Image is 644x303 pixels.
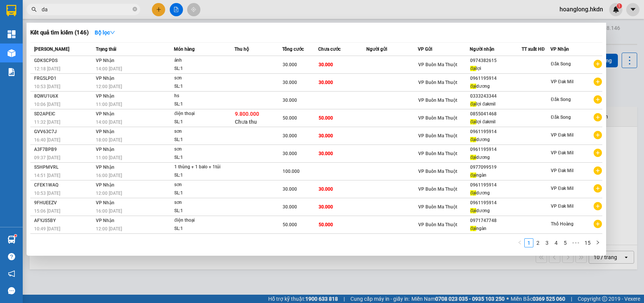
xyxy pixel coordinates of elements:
span: 12:00 [DATE] [96,226,122,232]
div: sơn [174,199,231,207]
div: sơn [174,145,231,154]
div: dương [470,207,521,215]
span: 30.000 [319,62,333,67]
span: VP Gửi [418,47,432,52]
input: Tìm tên, số ĐT hoặc mã đơn [42,5,131,14]
div: 0855041468 [470,110,521,118]
span: 16:40 [DATE] [34,137,60,143]
span: 11:00 [DATE] [96,155,122,160]
div: SD2APEIC [34,110,94,118]
span: đại [470,208,476,213]
span: 30.000 [283,133,297,138]
div: AFYJS5BY [34,217,94,225]
div: sơn [174,181,231,189]
div: SL: 1 [174,154,231,162]
div: 0333243344 [470,92,521,100]
a: 5 [561,239,569,247]
span: VP Buôn Ma Thuột [418,204,457,210]
span: đại [470,101,476,107]
button: Bộ lọcdown [89,26,121,39]
span: TT xuất HĐ [522,47,545,52]
a: 1 [525,239,533,247]
span: đại [470,84,476,89]
span: 10:06 [DATE] [34,102,60,107]
div: dương [470,136,521,144]
span: [PERSON_NAME] [34,47,69,52]
div: 0977099519 [470,163,521,171]
span: Trạng thái [96,47,116,52]
h3: Kết quả tìm kiếm ( 146 ) [30,29,89,37]
span: plus-circle [594,95,602,104]
button: left [515,238,524,247]
span: đại [470,226,476,231]
span: VP Buôn Ma Thuột [418,222,457,227]
span: VP Đak Mil [551,168,574,173]
div: 8QWU1U6X [34,92,94,100]
span: 16:00 [DATE] [96,208,122,214]
span: 50.000 [283,222,297,227]
div: 0961195914 [470,199,521,207]
div: SL: 1 [174,65,231,73]
span: VP Nhận [96,200,114,205]
span: notification [8,270,15,277]
span: plus-circle [594,113,602,121]
span: right [596,240,600,245]
span: 14:51 [DATE] [34,173,60,178]
span: 30.000 [283,80,297,85]
span: đại [470,66,476,71]
li: Next Page [593,238,602,247]
span: 30.000 [283,62,297,67]
span: Món hàng [174,47,195,52]
div: SL: 1 [174,136,231,144]
span: Đắk Song [551,61,571,67]
img: dashboard-icon [8,30,16,38]
span: 50.000 [283,115,297,121]
div: lợi đakmil [470,118,521,126]
span: VP Nhận [96,58,114,63]
span: plus-circle [594,220,602,228]
li: 15 [582,238,593,247]
span: plus-circle [594,78,602,86]
span: VP Buôn Ma Thuột [418,186,457,192]
span: 11:00 [DATE] [96,102,122,107]
div: SL: 1 [174,118,231,126]
li: 2 [533,238,542,247]
span: VP Buôn Ma Thuột [418,98,457,103]
span: VP Buôn Ma Thuột [418,115,457,121]
span: 11:32 [DATE] [34,120,60,125]
span: VP Buôn Ma Thuột [418,80,457,85]
div: sơn [174,127,231,136]
span: 30.000 [283,186,297,192]
span: VP Nhận [96,76,114,81]
span: VP Nhận [550,47,569,52]
span: 30.000 [319,204,333,210]
span: 18:00 [DATE] [96,137,122,143]
span: VP Nhận [96,218,114,223]
span: 15:06 [DATE] [34,208,60,214]
div: GDKSCPDS [34,57,94,65]
span: Người nhận [470,47,494,52]
span: VP Nhận [96,182,114,188]
div: SL: 1 [174,225,231,233]
span: Chưa thu [235,119,257,125]
a: 2 [534,239,542,247]
span: 9.800.000 [235,111,259,117]
div: SL: 1 [174,82,231,91]
span: VP Nhận [96,129,114,134]
span: plus-circle [594,131,602,139]
span: VP Nhận [96,111,114,117]
span: close-circle [133,7,137,11]
span: VP Buôn Ma Thuột [418,133,457,138]
div: điện thoại [174,216,231,225]
span: 30.000 [319,186,333,192]
span: 12:00 [DATE] [96,84,122,89]
button: right [593,238,602,247]
span: Đắk Song [551,115,571,120]
div: dương [470,82,521,90]
div: SL: 1 [174,189,231,197]
span: plus-circle [594,149,602,157]
span: ••• [570,238,582,247]
span: Tổng cước [282,47,304,52]
span: 30.000 [283,151,297,156]
div: 0961195914 [470,181,521,189]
